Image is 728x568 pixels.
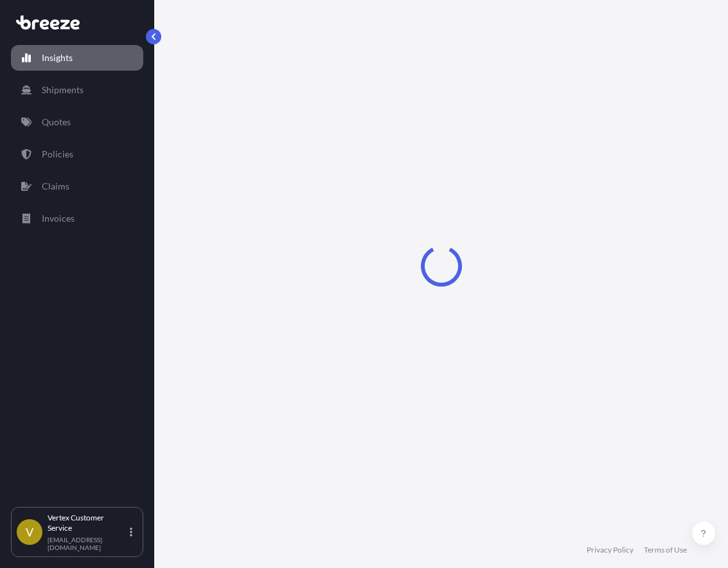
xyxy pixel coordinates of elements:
[42,148,73,161] p: Policies
[42,180,69,193] p: Claims
[48,513,127,533] p: Vertex Customer Service
[42,116,71,129] p: Quotes
[644,545,687,555] a: Terms of Use
[42,212,75,225] p: Invoices
[11,173,143,199] a: Claims
[11,109,143,135] a: Quotes
[11,206,143,231] a: Invoices
[26,526,33,538] span: V
[42,51,73,64] p: Insights
[11,141,143,167] a: Policies
[42,84,84,96] p: Shipments
[587,545,634,555] a: Privacy Policy
[11,45,143,71] a: Insights
[48,536,127,551] p: [EMAIL_ADDRESS][DOMAIN_NAME]
[11,77,143,103] a: Shipments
